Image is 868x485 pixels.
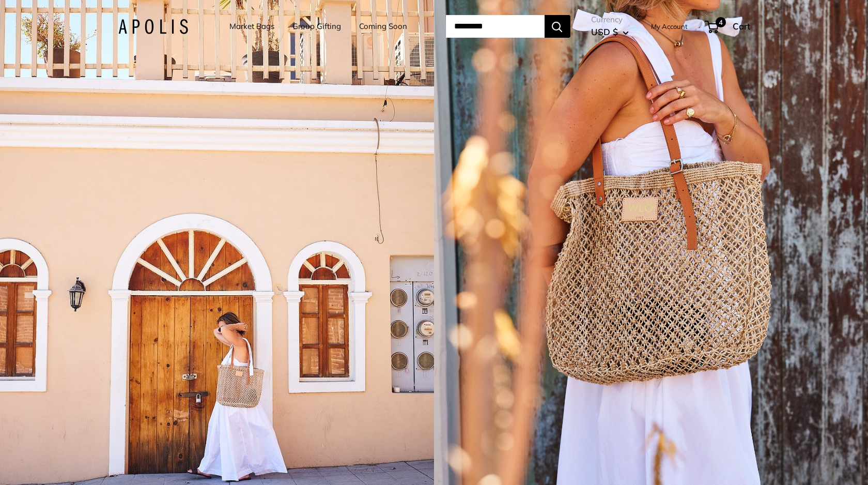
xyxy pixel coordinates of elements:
[715,17,725,27] span: 4
[359,19,407,34] a: Coming Soon
[446,15,545,38] input: Search...
[733,21,750,32] span: Cart
[651,20,688,33] a: My Account
[229,19,274,34] a: Market Bags
[118,19,188,34] img: Apolis
[706,18,750,35] a: 4 Cart
[591,24,629,40] button: USD $
[591,26,618,37] span: USD $
[292,19,341,34] a: Group Gifting
[545,15,570,38] button: Search
[591,12,629,27] span: Currency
